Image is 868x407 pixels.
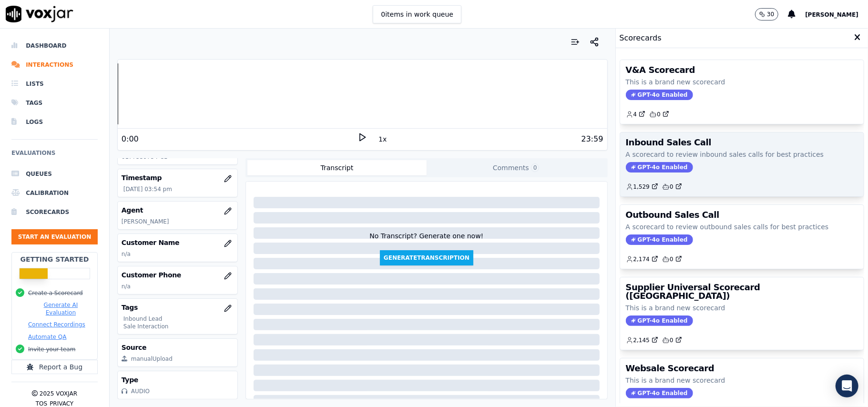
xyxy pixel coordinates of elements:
[122,205,234,215] h3: Agent
[11,183,98,203] a: Calibration
[662,336,682,344] a: 0
[131,387,150,395] div: AUDIO
[373,5,461,23] button: 0items in work queue
[377,132,388,146] button: 1x
[122,133,139,145] div: 0:00
[662,255,682,263] a: 0
[626,222,858,232] p: A scorecard to review outbound sales calls for best practices
[626,234,693,245] span: GPT-4o Enabled
[369,231,483,250] div: No Transcript? Generate one now!
[531,163,540,172] span: 0
[122,218,234,225] p: [PERSON_NAME]
[626,211,858,219] h3: Outbound Sales Call
[11,360,98,374] button: Report a Bug
[626,162,693,173] span: GPT-4o Enabled
[626,138,858,147] h3: Inbound Sales Call
[28,301,93,316] button: Generate AI Evaluation
[11,147,98,164] h6: Evaluations
[122,270,234,280] h3: Customer Phone
[626,111,650,118] button: 4
[626,111,646,118] a: 4
[122,303,234,312] h3: Tags
[626,315,693,326] span: GPT-4o Enabled
[616,29,868,48] div: Scorecards
[805,9,868,20] button: [PERSON_NAME]
[122,283,234,290] p: n/a
[123,323,234,330] p: Sale Interaction
[247,160,427,175] button: Transcript
[836,375,858,397] div: Open Intercom Messenger
[11,55,98,74] a: Interactions
[626,364,858,373] h3: Websale Scorecard
[11,229,98,244] button: Start an Evaluation
[626,255,658,263] a: 2,174
[755,8,778,20] button: 30
[122,238,234,247] h3: Customer Name
[122,250,234,258] p: n/a
[123,315,234,323] p: Inbound Lead
[28,333,66,341] button: Automate QA
[28,289,83,297] button: Create a Scorecard
[626,336,658,344] a: 2,145
[131,355,173,363] div: manualUpload
[11,93,98,112] a: Tags
[755,8,788,20] button: 30
[626,90,693,100] span: GPT-4o Enabled
[11,74,98,93] a: Lists
[767,10,774,18] p: 30
[626,77,858,87] p: This is a brand new scorecard
[11,203,98,222] a: Scorecards
[626,66,858,74] h3: V&A Scorecard
[626,303,858,313] p: This is a brand new scorecard
[581,133,603,145] div: 23:59
[122,343,234,352] h3: Source
[28,321,85,328] button: Connect Recordings
[626,283,858,300] h3: Supplier Universal Scorecard ([GEOGRAPHIC_DATA])
[11,164,98,183] a: Queues
[805,11,858,18] span: [PERSON_NAME]
[626,150,858,159] p: A scorecard to review inbound sales calls for best practices
[122,173,234,183] h3: Timestamp
[427,160,606,175] button: Comments
[626,336,662,344] button: 2,145
[11,112,98,132] a: Logs
[11,36,98,55] a: Dashboard
[626,376,858,385] p: This is a brand new scorecard
[6,6,73,22] img: voxjar logo
[28,346,75,353] button: Invite your team
[20,254,89,264] h2: Getting Started
[662,183,682,191] a: 0
[626,388,693,398] span: GPT-4o Enabled
[122,375,234,385] h3: Type
[626,255,662,263] button: 2,174
[649,111,669,118] a: 0
[626,183,662,191] button: 1,529
[40,390,77,397] p: 2025 Voxjar
[380,250,473,265] button: GenerateTranscription
[123,185,234,193] p: [DATE] 03:54 pm
[626,183,658,191] a: 1,529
